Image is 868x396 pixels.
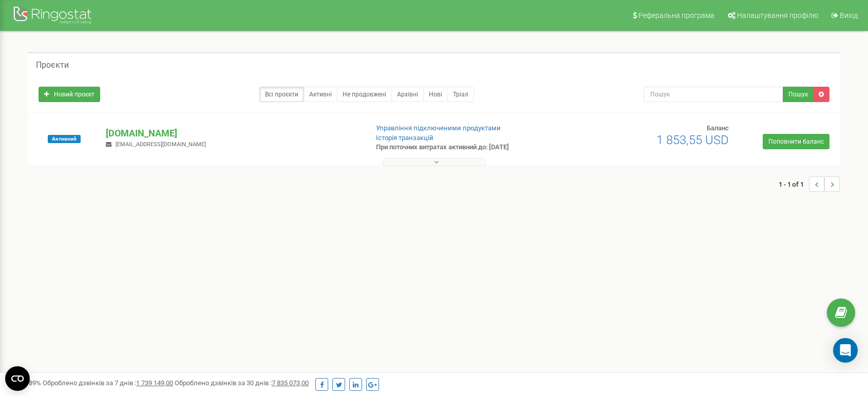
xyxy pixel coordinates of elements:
[763,134,829,149] a: Поповнити баланс
[644,87,784,102] input: Пошук
[43,379,173,387] span: Оброблено дзвінків за 7 днів :
[391,87,424,102] a: Архівні
[39,87,100,102] a: Новий проєкт
[447,87,474,102] a: Тріал
[259,87,304,102] a: Всі проєкти
[779,176,809,192] span: 1 - 1 of 1
[272,379,309,387] u: 7 835 073,00
[779,166,840,202] nav: ...
[5,366,30,391] button: Open CMP widget
[106,127,359,140] p: [DOMAIN_NAME]
[175,379,309,387] span: Оброблено дзвінків за 30 днів :
[707,124,729,132] span: Баланс
[737,11,818,19] span: Налаштування профілю
[783,87,814,102] button: Пошук
[376,143,562,152] p: При поточних витратах активний до: [DATE]
[376,124,501,132] a: Управління підключеними продуктами
[337,87,392,102] a: Не продовжені
[36,61,69,70] h5: Проєкти
[116,141,206,148] span: [EMAIL_ADDRESS][DOMAIN_NAME]
[833,338,858,363] div: Open Intercom Messenger
[136,379,173,387] u: 1 739 149,00
[638,11,714,19] span: Реферальна програма
[376,134,433,142] a: Історія транзакцій
[423,87,448,102] a: Нові
[656,133,729,147] span: 1 853,55 USD
[48,135,81,143] span: Активний
[840,11,858,19] span: Вихід
[304,87,337,102] a: Активні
